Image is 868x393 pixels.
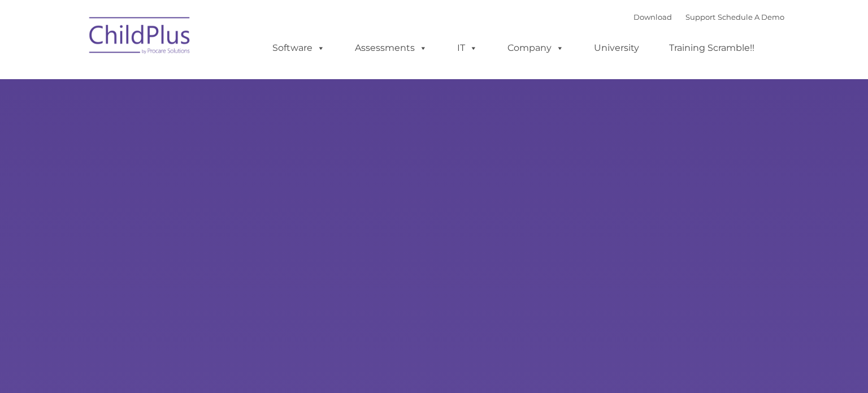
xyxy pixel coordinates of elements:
[685,12,715,21] a: Support
[496,37,575,59] a: Company
[344,37,439,59] a: Assessments
[261,37,336,59] a: Software
[633,12,672,21] a: Download
[583,37,650,59] a: University
[84,9,197,66] img: ChildPlus by Procare Solutions
[446,37,489,59] a: IT
[718,12,784,21] a: Schedule A Demo
[633,12,784,21] font: |
[658,37,766,59] a: Training Scramble!!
